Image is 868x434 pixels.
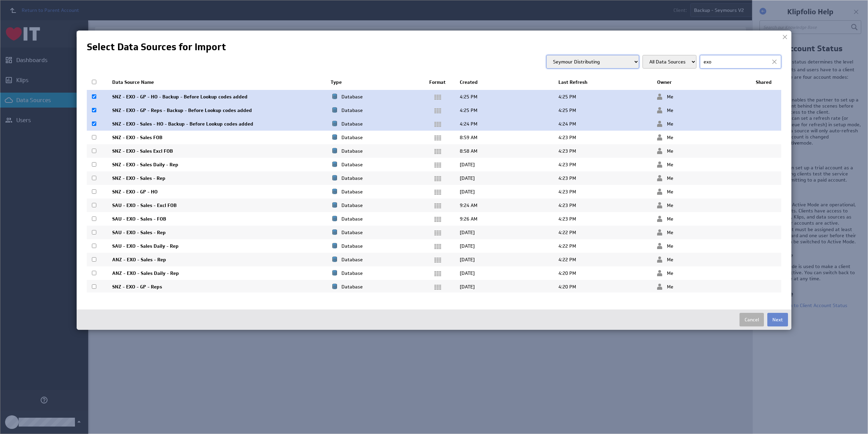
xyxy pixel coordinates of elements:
img: ds-format-grid.svg [429,135,441,140]
td: SNZ - EXO - GP - HO [107,185,325,199]
img: ds-format-grid.svg [429,122,441,127]
span: Database [331,284,363,290]
span: Me [657,243,673,249]
span: Aug 10, 2025 8:58 AM [460,148,477,154]
span: Aug 10, 2025 4:22 PM [558,229,576,235]
span: Jul 18, 2025 6:23 PM [460,189,475,195]
span: Database [331,229,363,235]
span: Me [657,270,673,276]
img: ds-format-grid.svg [429,108,441,113]
td: SNZ - EXO - Sales - Rep [107,171,325,185]
span: Aug 10, 2025 9:24 AM [460,202,477,208]
span: Database [331,202,363,208]
span: Aug 10, 2025 4:22 PM [558,243,576,249]
span: Aug 10, 2025 4:23 PM [558,148,576,154]
span: Aug 10, 2025 4:23 PM [558,189,576,195]
td: SNZ - EXO - Sales Excl FOB [107,144,325,158]
td: SNZ - EXO - GP - Reps [107,280,325,294]
span: Aug 10, 2025 9:26 AM [460,216,477,222]
span: Me [657,121,673,127]
input: Find a data source... [700,55,781,69]
span: Aug 6, 2025 11:54 AM [460,243,475,249]
td: ANZ - EXO - Sales Daily - Rep [107,266,325,280]
span: Aug 10, 2025 4:24 PM [460,121,477,127]
span: Aug 10, 2025 4:22 PM [558,257,576,263]
span: Me [657,134,673,140]
td: SAU - EXO - Sales - FOB [107,212,325,226]
span: Aug 10, 2025 4:23 PM [558,162,576,168]
td: SNZ - EXO - GP - HO - Backup - Before Lookup codes added [107,90,325,104]
span: Database [331,134,363,140]
span: Aug 6, 2025 12:25 PM [460,270,475,276]
span: Me [657,107,673,113]
span: Database [331,189,363,195]
span: Aug 10, 2025 4:20 PM [558,270,576,276]
th: Owner [652,75,751,90]
img: ds-format-grid.svg [429,163,441,168]
img: ds-format-grid.svg [429,285,441,290]
span: Aug 6, 2025 11:30 AM [460,229,475,235]
img: ds-format-grid.svg [429,258,441,263]
th: Format [424,75,455,90]
td: SNZ - EXO - Sales - HO - Backup - Before Lookup codes added [107,117,325,131]
span: Aug 10, 2025 4:25 PM [460,94,477,100]
td: SAU - EXO - Sales Daily - Rep [107,239,325,253]
span: Aug 10, 2025 8:59 AM [460,134,477,140]
button: Next [767,313,788,326]
span: Database [331,94,363,100]
span: Aug 10, 2025 4:23 PM [558,202,576,208]
td: SNZ - EXO - Sales FOB [107,131,325,144]
img: ds-format-grid.svg [429,230,441,235]
span: Me [657,284,673,290]
span: Database [331,148,363,154]
span: Aug 10, 2025 4:23 PM [558,175,576,181]
img: ds-format-grid.svg [429,176,441,181]
span: Aug 10, 2025 4:23 PM [558,134,576,140]
span: Database [331,121,363,127]
td: ANZ - EXO - Sales - Rep [107,253,325,266]
th: Created [455,75,553,90]
td: SAU - EXO - Sales - Excl FOB [107,199,325,212]
button: Cancel [739,313,764,326]
img: ds-format-grid.svg [429,149,441,154]
td: SAU - EXO - Sales - Rep [107,226,325,239]
th: Last Refresh [553,75,652,90]
span: Database [331,243,363,249]
img: ds-format-grid.svg [429,271,441,276]
span: Me [657,175,673,181]
span: Database [331,175,363,181]
span: Aug 10, 2025 4:20 PM [558,284,576,290]
span: Me [657,94,673,100]
span: Aug 10, 2025 4:24 PM [558,121,576,127]
span: Me [657,148,673,154]
span: Jul 18, 2025 6:35 PM [460,175,475,181]
span: Aug 10, 2025 4:25 PM [558,94,576,100]
span: Database [331,270,363,276]
img: ds-format-grid.svg [429,244,441,249]
span: Database [331,216,363,222]
span: Aug 10, 2025 4:23 PM [558,216,576,222]
td: SNZ - EXO - GP - Reps - Backup - Before Lookup codes added [107,103,325,117]
span: Aug 10, 2025 4:25 PM [460,107,477,113]
span: Database [331,107,363,113]
span: Aug 10, 2025 4:25 PM [558,107,576,113]
th: Type [325,75,424,90]
td: SNZ - EXO - Sales Daily - Rep [107,158,325,171]
span: Database [331,162,363,168]
span: Me [657,189,673,195]
span: Jul 21, 2025 11:56 AM [460,284,475,290]
img: ds-format-grid.svg [429,190,441,195]
img: ds-format-grid.svg [429,217,441,222]
span: Me [657,162,673,168]
th: Data Source Name [107,75,325,90]
h1: Select Data Sources for Import [87,41,781,53]
span: Me [657,257,673,263]
span: Me [657,229,673,235]
span: Database [331,257,363,263]
img: ds-format-grid.svg [429,95,441,100]
span: Aug 6, 2025 11:10 AM [460,162,475,168]
span: Me [657,202,673,208]
th: Shared [751,75,781,90]
span: Aug 6, 2025 12:11 PM [460,257,475,263]
img: ds-format-grid.svg [429,203,441,208]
